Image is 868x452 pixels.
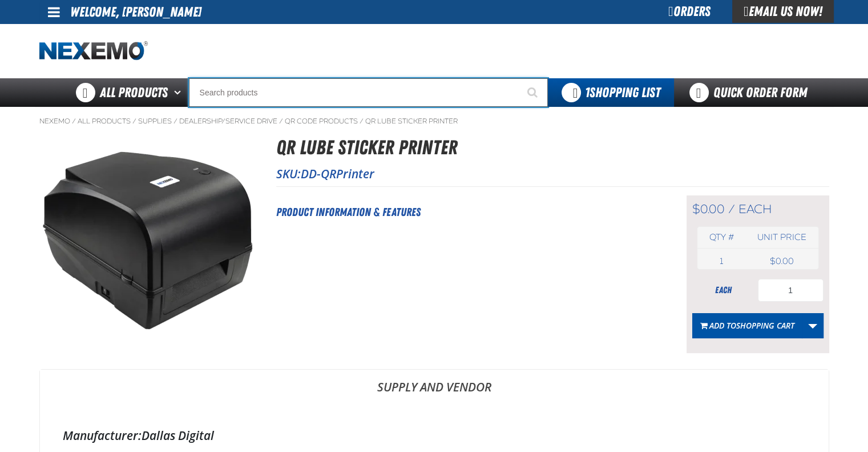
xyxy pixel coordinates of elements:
[100,82,168,103] span: All Products
[72,117,76,126] span: /
[78,117,131,126] a: All Products
[692,284,755,297] div: each
[63,427,806,443] div: Dallas Digital
[745,253,818,269] td: $0.00
[39,41,148,61] img: Nexemo logo
[709,320,794,331] span: Add to
[301,166,374,182] span: DD-QRPrinter
[697,227,746,248] th: Qty #
[276,203,658,221] h2: Product Information & Features
[802,313,823,338] a: More Actions
[758,279,823,302] input: Product Quantity
[548,78,674,107] button: You have 1 Shopping List. Open to view details
[745,227,818,248] th: Unit price
[736,320,794,331] span: Shopping Cart
[63,427,142,443] label: Manufacturer:
[365,117,458,126] a: QR Lube Sticker Printer
[285,117,358,126] a: QR Code Products
[738,202,772,217] span: each
[179,117,277,126] a: Dealership/Service drive
[692,313,802,338] button: Add toShopping Cart
[39,117,70,126] a: Nexemo
[585,85,590,101] strong: 1
[720,256,723,266] span: 1
[360,117,364,126] span: /
[39,41,148,61] a: Home
[40,133,256,349] img: QR Lube Sticker Printer
[189,78,548,107] input: Search
[519,78,548,107] button: Start Searching
[674,78,829,107] a: Quick Order Form
[132,117,136,126] span: /
[585,85,660,101] span: Shopping List
[173,117,177,126] span: /
[276,166,829,182] p: SKU:
[40,370,829,404] a: Supply and Vendor
[170,78,189,107] button: Open All Products pages
[276,133,829,163] h1: QR Lube Sticker Printer
[692,202,725,217] span: $0.00
[138,117,172,126] a: Supplies
[728,202,735,217] span: /
[279,117,283,126] span: /
[39,117,829,126] nav: Breadcrumbs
